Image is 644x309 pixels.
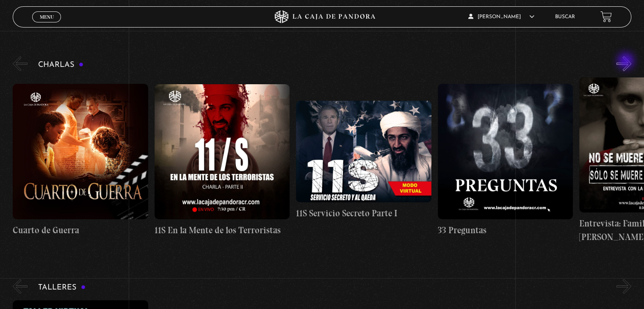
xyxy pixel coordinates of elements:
span: Cerrar [37,21,57,27]
h4: Cuarto de Guerra [13,223,148,237]
a: Cuarto de Guerra [13,77,148,243]
button: Next [616,279,631,294]
button: Previous [13,279,28,294]
a: Buscar [555,14,575,19]
h4: 11S Servicio Secreto Parte I [296,207,431,220]
span: Menu [40,14,54,19]
button: Next [616,56,631,71]
h4: 33 Preguntas [438,223,573,237]
button: Previous [13,56,28,71]
a: 11S Servicio Secreto Parte I [296,77,431,243]
h3: Charlas [38,61,83,69]
h3: Talleres [38,284,86,292]
h4: 11S En la Mente de los Terroristas [155,223,290,237]
a: View your shopping cart [600,11,612,22]
span: [PERSON_NAME] [468,14,534,19]
a: 11S En la Mente de los Terroristas [155,77,290,243]
a: 33 Preguntas [438,77,573,243]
